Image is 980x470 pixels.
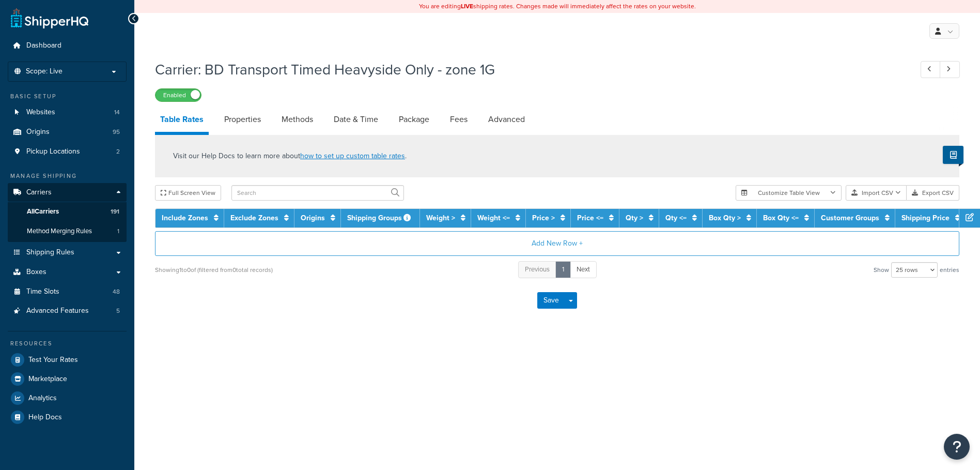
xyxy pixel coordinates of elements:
a: Shipping Price [901,213,950,223]
a: Exclude Zones [230,213,278,223]
button: Show Help Docs [943,146,963,164]
span: Websites [26,108,55,117]
span: 14 [114,108,120,117]
a: Method Merging Rules1 [8,222,127,241]
li: Websites [8,103,127,122]
button: Save [537,292,565,309]
a: Methods [276,107,318,132]
a: Origins95 [8,123,127,142]
span: entries [940,263,959,277]
a: Boxes [8,263,127,282]
a: Price <= [577,213,603,223]
a: Carriers [8,183,127,202]
a: Websites14 [8,103,127,122]
a: Weight <= [477,213,510,223]
span: Analytics [28,394,57,403]
button: Full Screen View [155,185,221,201]
a: Weight > [426,213,455,223]
a: Next [570,261,597,278]
a: Qty > [626,213,643,223]
div: Showing 1 to 0 of (filtered from 0 total records) [155,263,273,277]
span: Shipping Rules [26,248,74,257]
label: Enabled [155,89,201,101]
b: LIVE [461,2,473,11]
li: Origins [8,123,127,142]
a: Qty <= [665,213,687,223]
a: Fees [445,107,473,132]
p: Visit our Help Docs to learn more about . [173,150,407,162]
span: Test Your Rates [28,356,78,365]
span: 191 [111,207,119,216]
li: Method Merging Rules [8,222,127,241]
a: Box Qty > [709,213,741,223]
a: Customer Groups [821,213,879,223]
span: 95 [113,128,120,137]
a: Dashboard [8,36,127,55]
button: Export CSV [907,185,959,201]
button: Add New Row + [155,231,959,256]
a: Shipping Rules [8,243,127,262]
h1: Carrier: BD Transport Timed Heavyside Only - zone 1G [155,59,901,80]
a: 1 [555,261,571,278]
span: Dashboard [26,41,61,50]
button: Customize Table View [736,185,842,201]
div: Basic Setup [8,92,127,101]
input: Search [231,185,404,201]
li: Pickup Locations [8,142,127,161]
a: Properties [219,107,266,132]
span: Marketplace [28,375,67,384]
a: Next Record [940,61,960,78]
span: Next [577,264,590,274]
button: Import CSV [846,185,907,201]
li: Advanced Features [8,301,127,321]
a: Pickup Locations2 [8,142,127,161]
a: Date & Time [329,107,383,132]
span: 48 [113,287,120,296]
span: 5 [116,307,120,315]
a: Help Docs [8,408,127,427]
a: Previous Record [921,61,941,78]
a: Marketplace [8,370,127,388]
span: Show [874,263,889,277]
a: Advanced Features5 [8,301,127,321]
span: Method Merging Rules [27,227,92,236]
a: Box Qty <= [763,213,799,223]
li: Carriers [8,183,127,242]
a: Advanced [483,107,530,132]
span: Boxes [26,268,46,277]
a: Test Your Rates [8,351,127,369]
span: All Carriers [27,207,59,216]
button: Open Resource Center [944,434,970,460]
a: Previous [518,261,556,278]
a: Analytics [8,389,127,407]
span: Help Docs [28,413,62,422]
span: Carriers [26,188,52,197]
div: Manage Shipping [8,172,127,180]
span: Pickup Locations [26,147,80,156]
a: Origins [301,213,325,223]
span: Origins [26,128,50,137]
a: how to set up custom table rates [300,150,405,161]
a: Time Slots48 [8,282,127,301]
span: Advanced Features [26,307,89,315]
span: 1 [117,227,119,236]
a: Price > [532,213,555,223]
span: Scope: Live [26,67,63,76]
a: AllCarriers191 [8,202,127,221]
li: Time Slots [8,282,127,301]
a: Include Zones [162,213,208,223]
span: 2 [116,147,120,156]
a: Table Rates [155,107,209,135]
th: Shipping Groups [341,209,420,228]
div: Resources [8,339,127,348]
span: Time Slots [26,287,59,296]
a: Package [394,107,434,132]
span: Previous [525,264,550,274]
